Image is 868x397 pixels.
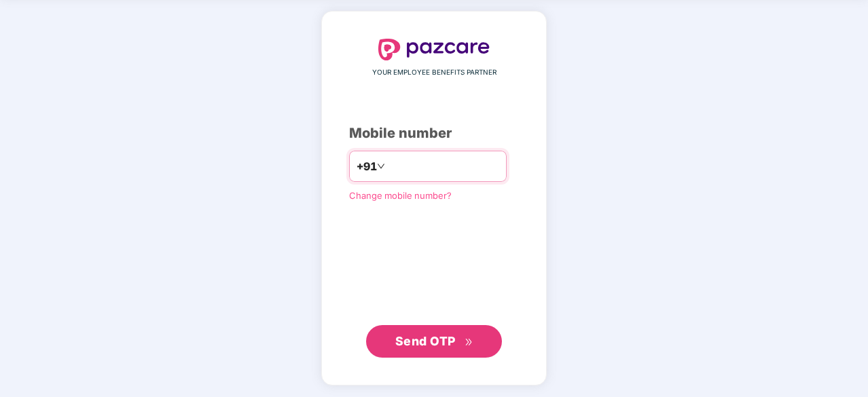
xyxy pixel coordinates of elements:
span: double-right [465,338,473,347]
button: Send OTPdouble-right [366,325,502,358]
span: YOUR EMPLOYEE BENEFITS PARTNER [372,67,496,78]
div: Mobile number [349,123,519,144]
a: Change mobile number? [349,190,452,201]
span: down [377,162,385,170]
span: +91 [357,158,377,175]
span: Send OTP [395,334,456,348]
img: logo [378,39,490,60]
